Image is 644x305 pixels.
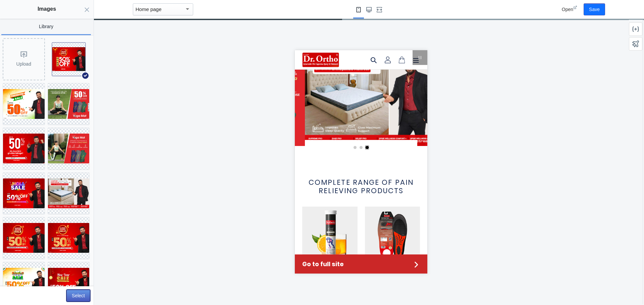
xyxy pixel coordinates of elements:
mat-select-trigger: Home page [136,6,162,12]
a: Select slide 3 [71,96,74,99]
button: Select [66,290,90,302]
a: image [7,2,65,17]
a: Library [1,19,91,35]
span: Open [562,7,573,12]
a: View all products in the Shop collection [14,127,119,145]
span: Go to full site [7,209,116,218]
a: Select slide 2 [65,96,68,99]
a: Select slide 1 [59,96,62,99]
button: Save [584,3,605,15]
button: Menu [114,3,128,16]
img: image [7,2,44,17]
